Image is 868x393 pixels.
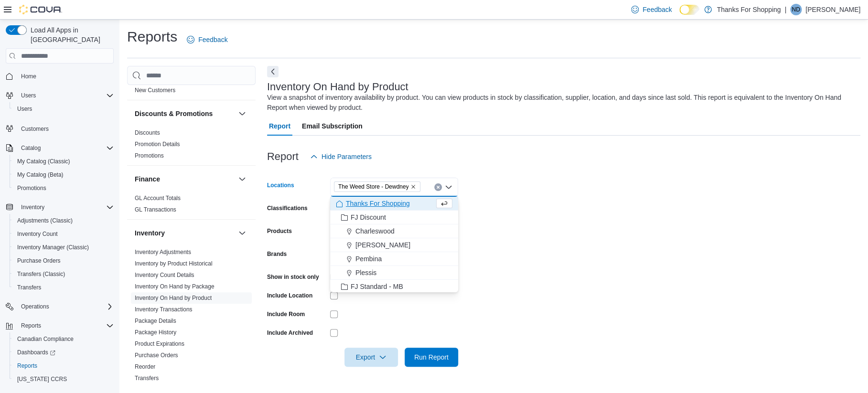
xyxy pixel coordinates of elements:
[2,141,118,155] button: Catalog
[135,194,181,202] span: GL Account Totals
[135,375,159,382] a: Transfers
[17,320,114,331] span: Reports
[302,117,363,136] span: Email Subscription
[135,152,164,159] a: Promotions
[13,103,36,115] a: Users
[10,102,118,116] button: Users
[21,125,49,133] span: Customers
[679,15,680,15] span: Dark Mode
[267,329,313,337] label: Include Archived
[17,70,114,82] span: Home
[135,295,212,301] a: Inventory On Hand by Product
[17,202,114,213] span: Inventory
[17,257,61,265] span: Purchase Orders
[344,348,398,367] button: Export
[127,27,177,46] h1: Reports
[10,155,118,168] button: My Catalog (Classic)
[2,300,118,313] button: Operations
[17,349,55,356] span: Dashboards
[10,254,118,267] button: Purchase Orders
[330,224,458,238] button: Charleswood
[351,282,403,291] span: FJ Standard - MB
[17,123,53,135] a: Customers
[13,282,45,293] a: Transfers
[135,87,175,94] a: New Customers
[434,183,442,191] button: Clear input
[17,71,40,82] a: Home
[10,214,118,227] button: Adjustments (Classic)
[135,129,160,137] span: Discounts
[10,241,118,254] button: Inventory Manager (Classic)
[21,92,36,99] span: Users
[330,266,458,280] button: Plessis
[183,30,231,49] a: Feedback
[13,347,59,358] a: Dashboards
[13,373,71,385] a: [US_STATE] CCRS
[13,156,74,167] a: My Catalog (Classic)
[13,242,93,253] a: Inventory Manager (Classic)
[643,5,672,14] span: Feedback
[13,268,69,280] a: Transfers (Classic)
[135,195,181,202] a: GL Account Totals
[330,280,458,294] button: FJ Standard - MB
[330,211,458,224] button: FJ Discount
[306,147,375,166] button: Hide Parameters
[679,5,699,15] input: Dark Mode
[21,144,41,152] span: Catalog
[135,206,176,213] a: GL Transactions
[135,283,214,290] span: Inventory On Hand by Package
[135,306,193,313] span: Inventory Transactions
[17,202,48,213] button: Inventory
[13,182,50,194] a: Promotions
[17,375,67,383] span: [US_STATE] CCRS
[135,340,184,347] a: Product Expirations
[267,181,294,189] label: Locations
[13,169,67,181] a: My Catalog (Beta)
[19,5,62,14] img: Cova
[330,238,458,252] button: [PERSON_NAME]
[17,335,74,343] span: Canadian Compliance
[135,129,160,136] a: Discounts
[267,310,305,318] label: Include Room
[10,332,118,346] button: Canadian Compliance
[13,333,114,345] span: Canadian Compliance
[17,90,40,101] button: Users
[13,156,114,167] span: My Catalog (Classic)
[267,151,299,162] h3: Report
[351,212,386,222] span: FJ Discount
[135,86,175,94] span: New Customers
[13,347,114,358] span: Dashboards
[13,255,64,266] a: Purchase Orders
[127,127,256,165] div: Discounts & Promotions
[17,230,58,238] span: Inventory Count
[135,249,191,255] a: Inventory Adjustments
[135,340,184,348] span: Product Expirations
[267,250,287,258] label: Brands
[13,333,77,345] a: Canadian Compliance
[13,282,114,293] span: Transfers
[17,320,45,331] button: Reports
[135,109,235,118] button: Discounts & Promotions
[445,183,452,191] button: Close list of options
[17,142,44,154] button: Catalog
[135,206,176,213] span: GL Transactions
[355,254,382,264] span: Pembina
[236,108,248,119] button: Discounts & Promotions
[13,215,76,226] a: Adjustments (Classic)
[13,215,114,226] span: Adjustments (Classic)
[2,201,118,214] button: Inventory
[135,374,159,382] span: Transfers
[792,4,800,15] span: ND
[135,363,155,370] a: Reorder
[267,93,856,113] div: View a snapshot of inventory availability by product. You can view products in stock by classific...
[13,182,114,194] span: Promotions
[2,319,118,332] button: Reports
[236,227,248,239] button: Inventory
[10,168,118,181] button: My Catalog (Beta)
[21,322,41,329] span: Reports
[13,228,62,240] a: Inventory Count
[2,69,118,83] button: Home
[135,140,180,148] span: Promotion Details
[805,4,860,15] p: [PERSON_NAME]
[414,352,449,362] span: Run Report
